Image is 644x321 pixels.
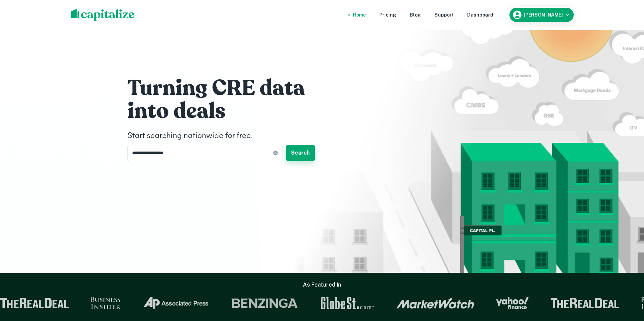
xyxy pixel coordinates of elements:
[286,145,315,161] button: Search
[127,98,330,125] h1: into deals
[395,297,473,309] img: Market Watch
[127,130,330,142] h4: Start searching nationwide for free.
[549,298,618,309] img: The Real Deal
[434,11,454,19] a: Support
[141,297,208,309] img: Associated Press
[524,12,563,17] h6: [PERSON_NAME]
[127,75,330,102] h1: Turning CRE data
[353,11,366,19] a: Home
[495,297,527,309] img: Yahoo Finance
[410,11,421,19] a: Blog
[610,267,644,299] iframe: Chat Widget
[509,8,574,22] button: [PERSON_NAME]
[467,11,493,19] a: Dashboard
[89,297,120,309] img: Business Insider
[230,297,297,309] img: Benzinga
[318,297,373,309] img: GlobeSt
[303,281,341,289] h6: As Featured In
[379,11,396,19] a: Pricing
[71,9,135,21] img: capitalize-logo.png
